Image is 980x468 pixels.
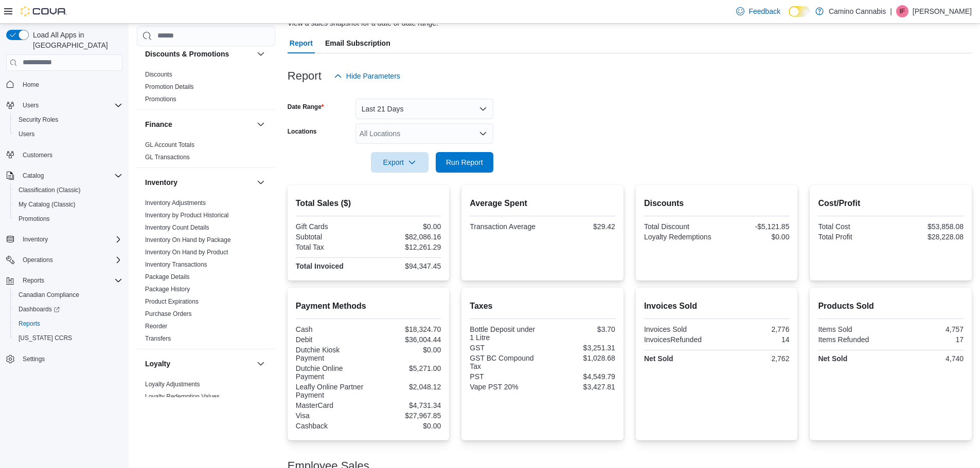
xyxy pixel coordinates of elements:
p: [PERSON_NAME] [913,5,972,17]
a: Classification (Classic) [14,184,85,196]
span: Purchase Orders [145,310,192,318]
div: $3,251.31 [545,344,615,352]
span: Settings [19,352,122,365]
a: Purchase Orders [145,310,192,317]
button: Settings [2,351,127,366]
span: Dashboards [14,303,122,315]
span: Security Roles [14,114,122,126]
span: Operations [23,256,53,264]
p: Camino Cannabis [829,5,886,17]
span: Classification (Classic) [19,186,81,194]
span: Feedback [749,6,780,16]
div: $0.00 [370,346,441,354]
div: Finance [137,139,275,167]
h2: Products Sold [818,300,964,312]
span: Users [19,99,122,111]
div: Total Discount [644,222,715,231]
span: Package History [145,285,190,293]
h3: Finance [145,119,172,129]
div: Bottle Deposit under 1 Litre [470,325,540,342]
button: My Catalog (Classic) [10,197,127,212]
span: Classification (Classic) [14,184,122,196]
span: My Catalog (Classic) [14,198,122,211]
a: Product Expirations [145,298,199,305]
span: Catalog [23,172,44,180]
span: GL Transactions [145,153,190,161]
p: | [890,5,892,17]
div: InvoicesRefunded [644,335,715,344]
button: Customers [2,147,127,162]
span: Inventory On Hand by Package [145,236,231,244]
h3: Inventory [145,177,177,188]
button: Last 21 Days [355,99,493,119]
div: Discounts & Promotions [137,68,275,109]
a: Inventory by Product Historical [145,212,229,219]
a: Transfers [145,335,171,342]
div: Cashback [296,422,366,430]
div: $53,858.08 [893,222,964,231]
a: Reports [14,317,44,330]
button: Catalog [2,169,127,183]
div: $4,731.34 [370,401,441,409]
span: [US_STATE] CCRS [19,334,72,342]
button: Inventory [2,232,127,247]
button: Hide Parameters [330,66,404,86]
div: Vape PST 20% [470,383,540,391]
div: 14 [719,335,789,344]
button: Finance [145,119,253,129]
div: $5,271.00 [370,364,441,372]
a: Security Roles [14,114,62,126]
a: Promotions [145,96,176,103]
button: Inventory [255,176,267,189]
div: -$5,121.85 [719,222,789,231]
span: Catalog [19,170,122,182]
div: Dutchie Kiosk Payment [296,346,366,362]
button: Catalog [19,170,48,182]
a: Promotions [14,213,54,225]
button: Discounts & Promotions [255,48,267,60]
div: $1,028.68 [545,354,615,362]
span: Users [23,101,39,109]
span: Inventory by Product Historical [145,211,229,219]
button: Discounts & Promotions [145,49,253,59]
span: Run Report [446,157,483,167]
a: Inventory On Hand by Product [145,249,228,256]
span: Reports [19,320,40,328]
label: Date Range [288,103,324,111]
a: Inventory On Hand by Package [145,236,231,244]
button: Run Report [436,152,493,173]
div: GST [470,344,540,352]
button: Loyalty [145,359,253,369]
div: $0.00 [719,233,789,241]
a: Feedback [732,1,784,22]
span: Discounts [145,70,172,79]
span: Inventory Count Details [145,223,209,232]
div: Loyalty [137,378,275,407]
button: Classification (Classic) [10,183,127,197]
span: Promotions [14,213,122,225]
span: Users [19,130,34,138]
div: Subtotal [296,233,366,241]
span: Customers [23,151,52,159]
div: $36,004.44 [370,335,441,344]
strong: Total Invoiced [296,262,344,270]
button: Security Roles [10,113,127,127]
div: Inventory [137,197,275,349]
span: Transfers [145,334,171,343]
span: Inventory Adjustments [145,199,206,207]
div: 4,757 [893,325,964,333]
span: Canadian Compliance [14,289,122,301]
div: 4,740 [893,354,964,363]
div: Debit [296,335,366,344]
div: 2,776 [719,325,789,333]
h3: Discounts & Promotions [145,49,229,59]
h3: Loyalty [145,359,170,369]
button: Finance [255,118,267,130]
div: $94,347.45 [370,262,441,270]
span: Inventory On Hand by Product [145,248,228,256]
a: Inventory Transactions [145,261,207,268]
button: Loyalty [255,358,267,370]
span: Promotions [145,95,176,103]
span: My Catalog (Classic) [19,200,76,209]
a: Home [19,79,43,91]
